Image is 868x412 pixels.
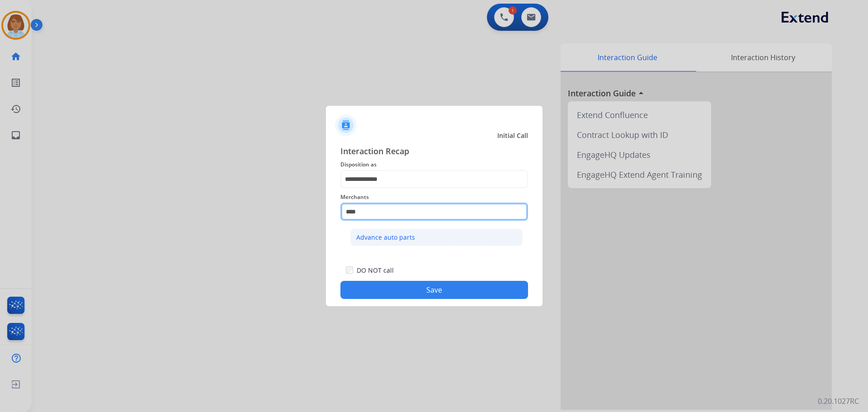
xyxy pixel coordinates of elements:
[340,192,528,203] span: Merchants
[340,145,528,159] span: Interaction Recap
[340,281,528,299] button: Save
[356,233,415,242] div: Advance auto parts
[357,266,394,275] label: DO NOT call
[340,159,528,170] span: Disposition as
[818,396,859,407] p: 0.20.1027RC
[497,131,528,140] span: Initial Call
[335,114,357,136] img: contactIcon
